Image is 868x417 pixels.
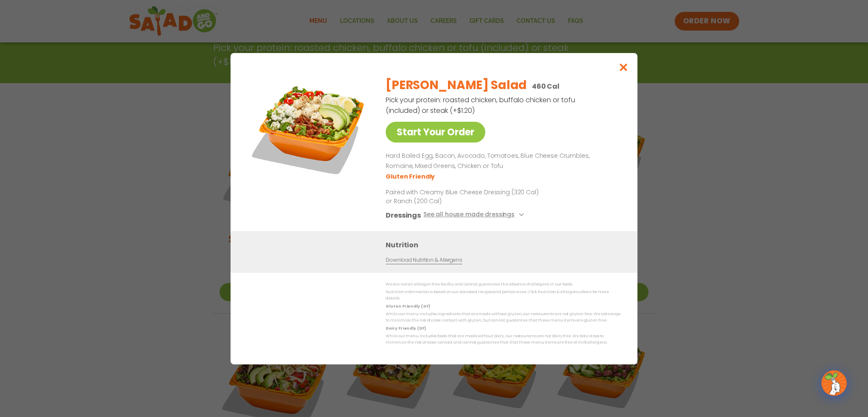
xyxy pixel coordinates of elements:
li: Gluten Friendly [386,172,436,181]
button: See all house made dressings [423,210,526,220]
a: Start Your Order [386,122,485,143]
p: Paired with Creamy Blue Cheese Dressing (320 Cal) or Ranch (200 Cal) [386,188,542,205]
strong: Gluten Friendly (GF) [386,303,430,308]
p: We are not an allergen free facility and cannot guarantee the absence of allergens in our foods. [386,281,620,288]
p: Pick your protein: roasted chicken, buffalo chicken or tofu (included) or steak (+$1.20) [386,95,576,116]
p: While our menu includes foods that are made without dairy, our restaurants are not dairy free. We... [386,333,620,346]
p: 460 Cal [532,81,559,92]
p: While our menu includes ingredients that are made without gluten, our restaurants are not gluten ... [386,311,620,324]
strong: Dairy Friendly (DF) [386,325,426,330]
img: Featured product photo for Cobb Salad [250,70,368,189]
h3: Nutrition [386,239,625,250]
h3: Dressings [386,210,421,220]
a: Download Nutrition & Allergens [386,256,462,264]
h2: [PERSON_NAME] Salad [386,76,527,94]
img: wpChatIcon [822,371,846,395]
p: Hard Boiled Egg, Bacon, Avocado, Tomatoes, Blue Cheese Crumbles, Romaine, Mixed Greens, Chicken o... [386,151,617,171]
button: Close modal [610,53,637,81]
p: Nutrition information is based on our standard recipes and portion sizes. Click Nutrition & Aller... [386,289,620,302]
